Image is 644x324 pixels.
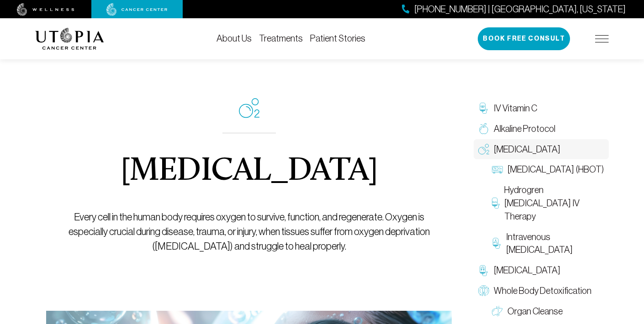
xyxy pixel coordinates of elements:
[67,210,431,254] p: Every cell in the human body requires oxygen to survive, function, and regenerate. Oxygen is espe...
[487,301,609,322] a: Organ Cleanse
[487,159,609,180] a: [MEDICAL_DATA] (HBOT)
[504,183,604,223] span: Hydrogren [MEDICAL_DATA] IV Therapy
[474,98,609,119] a: IV Vitamin C
[35,28,104,50] img: logo
[474,260,609,281] a: [MEDICAL_DATA]
[494,143,560,156] span: [MEDICAL_DATA]
[402,3,626,16] a: [PHONE_NUMBER] | [GEOGRAPHIC_DATA], [US_STATE]
[239,98,259,118] img: icon
[474,139,609,160] a: [MEDICAL_DATA]
[106,3,168,16] img: cancer center
[492,238,501,249] img: Intravenous Ozone Therapy
[478,103,489,114] img: IV Vitamin C
[487,180,609,226] a: Hydrogren [MEDICAL_DATA] IV Therapy
[494,264,560,277] span: [MEDICAL_DATA]
[492,164,503,175] img: Hyperbaric Oxygen Therapy (HBOT)
[259,33,303,43] a: Treatments
[494,122,555,136] span: Alkaline Protocol
[507,163,604,176] span: [MEDICAL_DATA] (HBOT)
[492,306,503,317] img: Organ Cleanse
[507,305,563,318] span: Organ Cleanse
[474,281,609,301] a: Whole Body Detoxification
[310,33,365,43] a: Patient Stories
[478,123,489,134] img: Alkaline Protocol
[478,265,489,276] img: Chelation Therapy
[478,285,489,296] img: Whole Body Detoxification
[494,102,537,115] span: IV Vitamin C
[492,198,500,209] img: Hydrogren Peroxide IV Therapy
[414,3,626,16] span: [PHONE_NUMBER] | [GEOGRAPHIC_DATA], [US_STATE]
[487,227,609,261] a: Intravenous [MEDICAL_DATA]
[595,35,609,42] img: icon-hamburger
[17,3,74,16] img: wellness
[494,284,591,298] span: Whole Body Detoxification
[474,119,609,139] a: Alkaline Protocol
[216,33,252,43] a: About Us
[478,144,489,155] img: Oxygen Therapy
[478,27,570,50] button: Book Free Consult
[121,155,378,188] h1: [MEDICAL_DATA]
[506,230,604,257] span: Intravenous [MEDICAL_DATA]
